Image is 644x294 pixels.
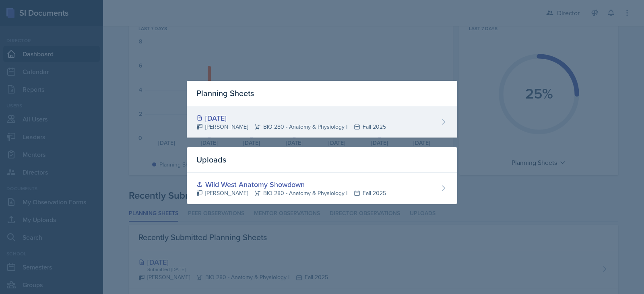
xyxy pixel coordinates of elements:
div: Wild West Anatomy Showdown [196,179,386,190]
a: [DATE] [PERSON_NAME]BIO 280 - Anatomy & Physiology IFall 2025 [187,106,457,138]
div: Uploads [187,147,457,173]
div: [PERSON_NAME] BIO 280 - Anatomy & Physiology I Fall 2025 [196,123,386,131]
div: [PERSON_NAME] BIO 280 - Anatomy & Physiology I Fall 2025 [196,189,386,197]
div: [DATE] [196,113,386,123]
a: Wild West Anatomy Showdown [PERSON_NAME]BIO 280 - Anatomy & Physiology IFall 2025 [187,173,457,204]
div: Planning Sheets [187,81,457,106]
